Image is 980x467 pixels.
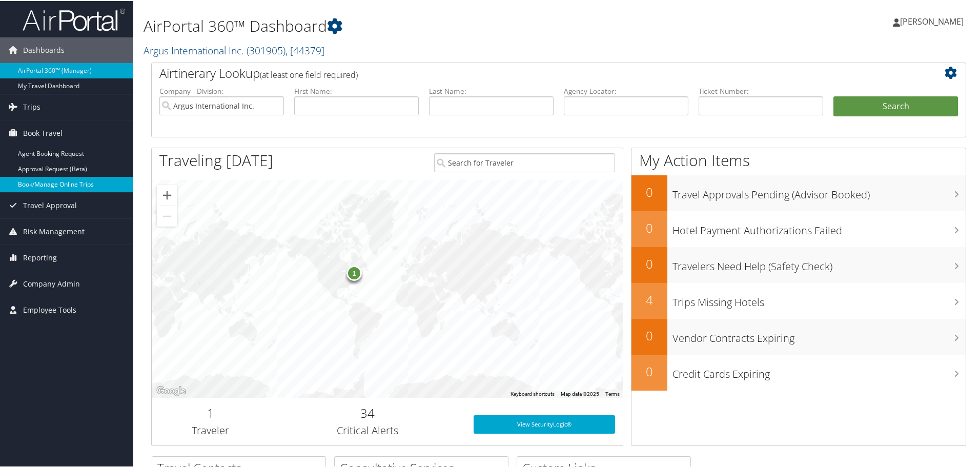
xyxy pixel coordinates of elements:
[23,244,57,270] span: Reporting
[159,422,262,437] h3: Traveler
[474,414,615,433] a: View SecurityLogic®
[159,149,273,170] h1: Traveling [DATE]
[900,15,964,26] span: [PERSON_NAME]
[511,390,555,397] button: Keyboard shortcuts
[23,296,76,322] span: Employee Tools
[564,85,688,95] label: Agency Locator:
[631,182,667,200] h2: 0
[23,36,65,62] span: Dashboards
[144,14,697,36] h1: AirPortal 360™ Dashboard
[159,403,262,421] h2: 1
[23,7,125,31] img: airportal-logo.png
[23,218,85,243] span: Risk Management
[672,181,966,201] h3: Travel Approvals Pending (Advisor Booked)
[159,64,890,81] h2: Airtinerary Lookup
[277,403,458,421] h2: 34
[277,422,458,437] h3: Critical Alerts
[260,68,358,79] span: (at least one field required)
[631,149,966,170] h1: My Action Items
[631,210,966,246] a: 0Hotel Payment Authorizations Failed
[154,383,188,397] img: Google
[672,325,966,344] h3: Vendor Contracts Expiring
[631,282,966,318] a: 4Trips Missing Hotels
[672,289,966,309] h3: Trips Missing Hotels
[294,85,419,95] label: First Name:
[631,326,667,343] h2: 0
[631,254,667,272] h2: 0
[23,192,77,217] span: Travel Approval
[672,361,966,380] h3: Credit Cards Expiring
[605,390,620,396] a: Terms (opens in new tab)
[247,43,285,56] span: ( 301905 )
[157,205,177,226] button: Zoom out
[631,318,966,354] a: 0Vendor Contracts Expiring
[157,184,177,205] button: Zoom in
[672,253,966,273] h3: Travelers Need Help (Safety Check)
[631,246,966,282] a: 0Travelers Need Help (Safety Check)
[23,119,63,145] span: Book Travel
[285,43,324,56] span: , [ 44379 ]
[631,174,966,210] a: 0Travel Approvals Pending (Advisor Booked)
[154,383,188,397] a: Open this area in Google Maps (opens a new window)
[144,43,324,56] a: Argus International Inc.
[429,85,554,95] label: Last Name:
[434,152,615,171] input: Search for Traveler
[23,93,40,119] span: Trips
[631,290,667,308] h2: 4
[631,354,966,390] a: 0Credit Cards Expiring
[631,362,667,379] h2: 0
[561,390,599,396] span: Map data ©2025
[672,217,966,237] h3: Hotel Payment Authorizations Failed
[631,218,667,236] h2: 0
[833,95,958,116] button: Search
[23,270,80,296] span: Company Admin
[699,85,823,95] label: Ticket Number:
[159,85,284,95] label: Company - Division:
[893,5,974,36] a: [PERSON_NAME]
[346,264,361,279] div: 1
